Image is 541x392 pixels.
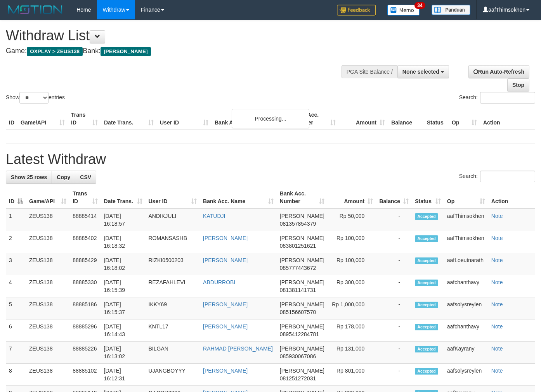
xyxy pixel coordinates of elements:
[69,319,101,342] td: 88885296
[203,345,273,352] a: RAHMAD [PERSON_NAME]
[203,257,248,263] a: [PERSON_NAME]
[6,253,26,275] td: 3
[415,346,438,352] span: Accepted
[415,368,438,375] span: Accepted
[101,319,146,342] td: [DATE] 16:14:43
[387,5,420,16] img: Button%20Memo.svg
[328,364,376,386] td: Rp 801,000
[6,297,26,319] td: 5
[69,364,101,386] td: 88885102
[157,108,212,130] th: User ID
[488,187,535,209] th: Action
[280,368,324,374] span: [PERSON_NAME]
[26,297,69,319] td: ZEUS138
[280,243,316,249] span: Copy 083801251621 to clipboard
[328,297,376,319] td: Rp 1,000,000
[203,279,235,285] a: ABDURROBI
[376,231,412,253] td: -
[328,253,376,275] td: Rp 100,000
[57,174,70,180] span: Copy
[444,342,488,364] td: aafKayrany
[6,152,535,167] h1: Latest Withdraw
[432,5,470,15] img: panduan.png
[280,331,319,337] span: Copy 0895412284781 to clipboard
[146,231,200,253] td: ROMANSASHB
[491,213,503,219] a: Note
[376,253,412,275] td: -
[280,235,324,241] span: [PERSON_NAME]
[342,65,397,78] div: PGA Site Balance /
[19,92,49,104] select: Showentries
[232,109,309,128] div: Processing...
[491,345,503,352] a: Note
[280,301,324,307] span: [PERSON_NAME]
[6,108,17,130] th: ID
[146,297,200,319] td: IKKY69
[277,187,328,209] th: Bank Acc. Number: activate to sort column ascending
[376,275,412,297] td: -
[444,209,488,231] td: aafThimsokhen
[280,353,316,359] span: Copy 085930067086 to clipboard
[507,78,529,92] a: Stop
[491,279,503,285] a: Note
[101,253,146,275] td: [DATE] 16:18:02
[27,47,83,56] span: OXPLAY > ZEUS138
[424,108,449,130] th: Status
[280,265,316,271] span: Copy 085777443672 to clipboard
[26,253,69,275] td: ZEUS138
[328,231,376,253] td: Rp 100,000
[26,209,69,231] td: ZEUS138
[6,364,26,386] td: 8
[212,108,290,130] th: Bank Acc. Name
[280,221,316,227] span: Copy 081357854379 to clipboard
[146,209,200,231] td: ANDIKJULI
[101,231,146,253] td: [DATE] 16:18:32
[415,280,438,286] span: Accepted
[69,297,101,319] td: 88885186
[6,319,26,342] td: 6
[6,92,65,104] label: Show entries
[280,213,324,219] span: [PERSON_NAME]
[26,319,69,342] td: ZEUS138
[491,323,503,330] a: Note
[101,47,151,56] span: [PERSON_NAME]
[6,187,26,209] th: ID: activate to sort column descending
[459,92,535,104] label: Search:
[101,275,146,297] td: [DATE] 16:15:39
[101,108,157,130] th: Date Trans.
[339,108,388,130] th: Amount
[415,257,438,264] span: Accepted
[480,92,535,104] input: Search:
[69,253,101,275] td: 88885429
[69,209,101,231] td: 88885414
[26,231,69,253] td: ZEUS138
[491,257,503,263] a: Note
[146,253,200,275] td: RIZKI0500203
[11,174,47,180] span: Show 25 rows
[6,231,26,253] td: 2
[146,187,200,209] th: User ID: activate to sort column ascending
[146,319,200,342] td: KNTL17
[444,187,488,209] th: Op: activate to sort column ascending
[69,187,101,209] th: Trans ID: activate to sort column ascending
[101,364,146,386] td: [DATE] 16:12:31
[491,235,503,241] a: Note
[69,342,101,364] td: 88885226
[328,319,376,342] td: Rp 178,000
[415,213,438,220] span: Accepted
[146,364,200,386] td: UJANGBOYYY
[337,5,376,16] img: Feedback.jpg
[146,275,200,297] td: REZAFAHLEVI
[101,209,146,231] td: [DATE] 16:18:57
[415,324,438,330] span: Accepted
[328,342,376,364] td: Rp 131,000
[101,342,146,364] td: [DATE] 16:13:02
[480,108,535,130] th: Action
[203,235,248,241] a: [PERSON_NAME]
[26,342,69,364] td: ZEUS138
[280,323,324,330] span: [PERSON_NAME]
[415,302,438,308] span: Accepted
[397,65,449,78] button: None selected
[414,2,425,9] span: 34
[6,275,26,297] td: 4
